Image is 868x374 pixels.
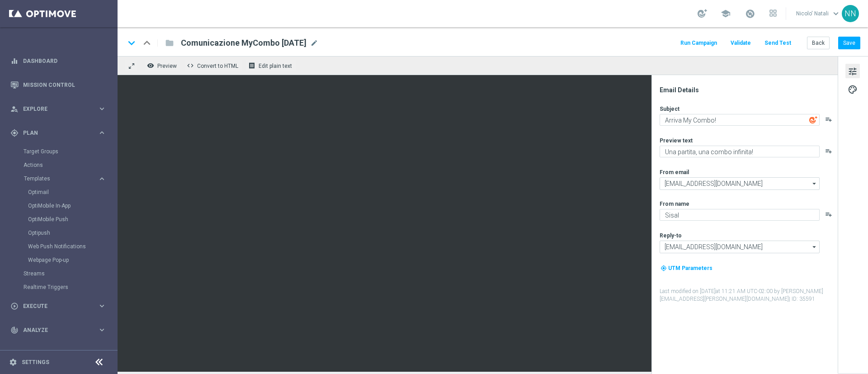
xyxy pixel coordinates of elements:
i: arrow_drop_down [810,178,819,189]
span: Edit plain text [259,63,292,69]
i: remove_red_eye [147,62,154,69]
i: track_changes [10,326,19,334]
label: From name [660,200,689,208]
button: Back [807,37,830,49]
a: Nicolo' Natalikeyboard_arrow_down [795,7,842,20]
div: Plan [10,129,98,137]
button: my_location UTM Parameters [660,263,713,273]
input: Select [660,177,820,190]
a: Settings [22,360,49,365]
span: Plan [23,130,98,136]
i: gps_fixed [10,129,19,137]
div: Dashboard [10,49,106,73]
button: remove_red_eye Preview [145,60,181,71]
div: Target Groups [24,145,117,158]
span: Execute [23,303,98,309]
div: Templates [24,172,117,267]
button: Templates keyboard_arrow_right [24,175,107,182]
span: Templates [24,176,89,181]
div: Templates [24,176,98,181]
div: Realtime Triggers [24,280,117,294]
button: code Convert to HTML [184,60,242,71]
div: Execute [10,302,98,310]
button: tune [845,64,860,78]
div: OptiMobile In-App [28,199,117,213]
span: Validate [731,40,751,46]
a: Mission Control [23,73,106,97]
button: Save [838,37,860,49]
button: receipt Edit plain text [246,60,296,71]
i: play_circle_outline [10,302,19,310]
div: Email Details [660,86,837,94]
button: play_circle_outline Execute keyboard_arrow_right [10,303,107,310]
a: Webpage Pop-up [28,256,94,264]
span: tune [848,66,858,77]
i: equalizer [10,57,19,65]
i: keyboard_arrow_right [98,326,106,334]
button: gps_fixed Plan keyboard_arrow_right [10,129,107,137]
span: school [721,9,731,19]
input: Select [660,241,820,253]
span: mode_edit [310,39,318,47]
button: Run Campaign [679,37,718,49]
button: playlist_add [825,211,832,218]
a: Optimail [28,189,94,196]
div: Actions [24,158,117,172]
a: OptiMobile In-App [28,202,94,209]
button: equalizer Dashboard [10,57,107,65]
div: Web Push Notifications [28,240,117,253]
div: track_changes Analyze keyboard_arrow_right [10,327,107,334]
span: keyboard_arrow_down [831,9,841,19]
i: keyboard_arrow_right [98,128,106,137]
i: my_location [660,265,667,271]
button: playlist_add [825,147,832,155]
a: Dashboard [23,49,106,73]
i: settings [9,358,17,366]
button: person_search Explore keyboard_arrow_right [10,105,107,113]
button: Send Test [763,37,793,49]
span: Explore [23,106,98,112]
div: Mission Control [10,73,106,97]
a: Actions [24,161,94,169]
label: Preview text [660,137,693,144]
i: keyboard_arrow_right [98,175,106,183]
label: Subject [660,105,679,113]
i: arrow_drop_down [810,241,819,253]
span: | ID: 35591 [789,296,815,302]
div: NN [842,5,859,22]
span: UTM Parameters [668,265,712,271]
label: From email [660,169,689,176]
div: Streams [24,267,117,280]
span: Comunicazione MyCombo 23-08-2025 [181,38,307,48]
span: Convert to HTML [197,63,238,69]
button: Validate [729,37,752,49]
a: Realtime Triggers [24,284,94,291]
i: person_search [10,105,19,113]
button: playlist_add [825,116,832,123]
span: Preview [157,63,177,69]
i: keyboard_arrow_down [125,36,138,50]
a: Web Push Notifications [28,243,94,250]
label: Last modified on [DATE] at 11:21 AM UTC-02:00 by [PERSON_NAME][EMAIL_ADDRESS][PERSON_NAME][DOMAIN... [660,288,837,303]
a: Target Groups [24,148,94,155]
button: Mission Control [10,81,107,89]
div: Webpage Pop-up [28,253,117,267]
div: Analyze [10,326,98,334]
a: Optipush [28,229,94,237]
i: keyboard_arrow_right [98,350,106,358]
div: Explore [10,105,98,113]
span: code [187,62,194,69]
a: Streams [24,270,94,277]
i: keyboard_arrow_right [98,302,106,310]
i: keyboard_arrow_right [98,104,106,113]
button: palette [845,82,860,96]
